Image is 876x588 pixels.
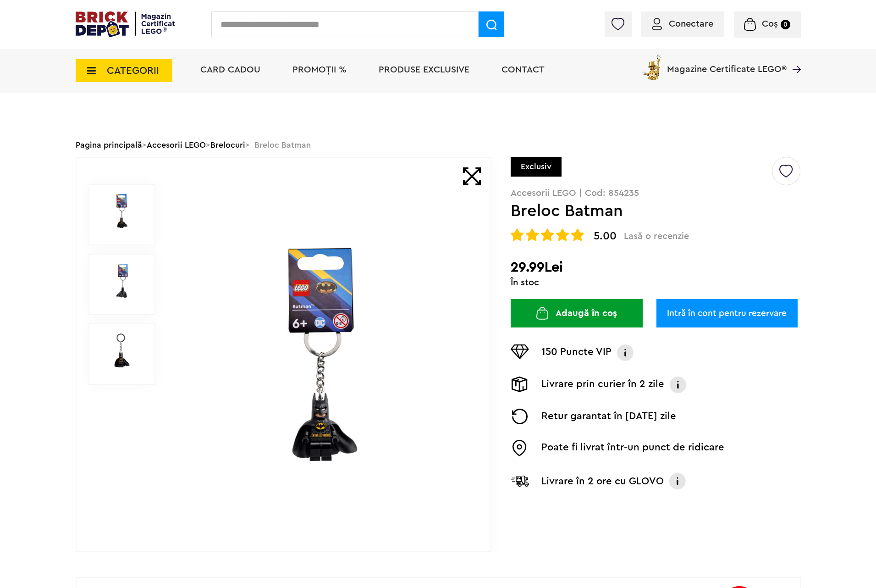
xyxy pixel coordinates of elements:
p: Retur garantat în [DATE] zile [541,409,676,424]
span: CATEGORII [107,66,159,76]
img: Livrare Glovo [511,475,529,487]
div: Exclusiv [511,157,562,177]
img: Breloc Batman [99,194,145,228]
img: Evaluare cu stele [511,228,523,241]
img: Breloc Batman [99,264,145,298]
div: În stoc [511,278,801,287]
a: Produse exclusive [379,65,469,74]
img: Evaluare cu stele [571,228,584,241]
img: Evaluare cu stele [541,228,554,241]
a: Intră în cont pentru rezervare [656,299,798,327]
span: Magazine Certificate LEGO® [667,53,787,74]
img: Breloc Batman LEGO 854235 [99,333,145,367]
span: 5.00 [594,231,617,242]
div: > > > Breloc Batman [76,133,801,157]
img: Evaluare cu stele [556,228,569,241]
h1: Breloc Batman [511,203,771,219]
span: Lasă o recenzie [624,231,689,242]
img: Puncte VIP [511,344,529,359]
a: PROMOȚII % [292,65,347,74]
a: Magazine Certificate LEGO® [787,53,801,62]
a: Pagina principală [76,141,142,149]
a: Accesorii LEGO [147,141,206,149]
a: Contact [501,65,545,74]
span: Conectare [669,19,713,28]
img: Easybox [511,440,529,456]
span: Coș [762,19,778,28]
p: 150 Puncte VIP [541,344,612,361]
img: Info VIP [616,344,634,361]
p: Livrare în 2 ore cu GLOVO [541,474,664,488]
button: Adaugă în coș [511,299,643,327]
small: 0 [781,20,790,29]
img: Returnare [511,409,529,424]
p: Poate fi livrat într-un punct de ridicare [541,440,724,456]
a: Card Cadou [200,65,260,74]
p: Accesorii LEGO | Cod: 854235 [511,189,801,198]
a: Conectare [652,19,713,28]
img: Breloc Batman [175,248,470,461]
img: Livrare [511,377,529,392]
img: Info livrare cu GLOVO [668,472,687,490]
img: Evaluare cu stele [526,228,539,241]
a: Brelocuri [210,141,245,149]
img: Info livrare prin curier [669,377,687,393]
p: Livrare prin curier în 2 zile [541,377,664,393]
h2: 29.99Lei [511,259,801,276]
